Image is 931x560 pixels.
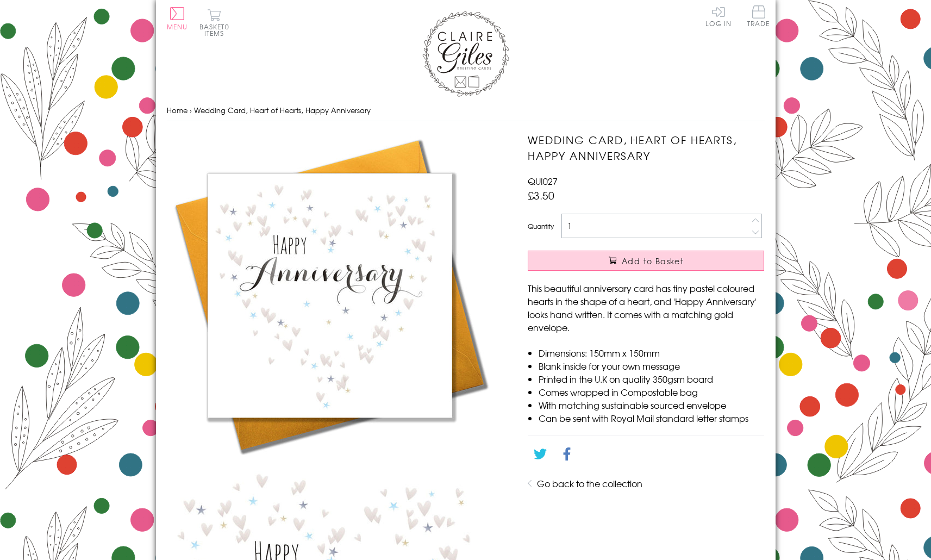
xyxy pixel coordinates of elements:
button: Basket0 items [199,9,229,36]
label: Quantity [528,221,554,231]
a: Log In [705,5,732,27]
span: Wedding Card, Heart of Hearts, Happy Anniversary [194,105,371,115]
a: Trade [747,5,770,29]
p: This beautiful anniversary card has tiny pastel coloured hearts in the shape of a heart, and 'Hap... [528,282,764,334]
a: Home [167,105,188,115]
li: With matching sustainable sourced envelope [539,399,764,412]
span: Menu [167,22,188,32]
li: Printed in the U.K on quality 350gsm board [539,372,764,385]
span: QUI027 [528,175,558,188]
img: Claire Giles Greetings Cards [422,11,509,97]
button: Add to Basket [528,251,764,271]
li: Dimensions: 150mm x 150mm [539,346,764,359]
li: Blank inside for your own message [539,359,764,372]
span: 0 items [204,22,229,38]
h1: Wedding Card, Heart of Hearts, Happy Anniversary [528,132,764,164]
span: Add to Basket [622,256,684,266]
li: Comes wrapped in Compostable bag [539,385,764,399]
button: Menu [167,7,188,30]
nav: breadcrumbs [167,99,765,122]
a: Go back to the collection [537,477,642,490]
span: Trade [747,5,770,27]
span: £3.50 [528,188,554,203]
li: Can be sent with Royal Mail standard letter stamps [539,412,764,425]
span: › [190,105,192,115]
img: Wedding Card, Heart of Hearts, Happy Anniversary [167,132,493,458]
